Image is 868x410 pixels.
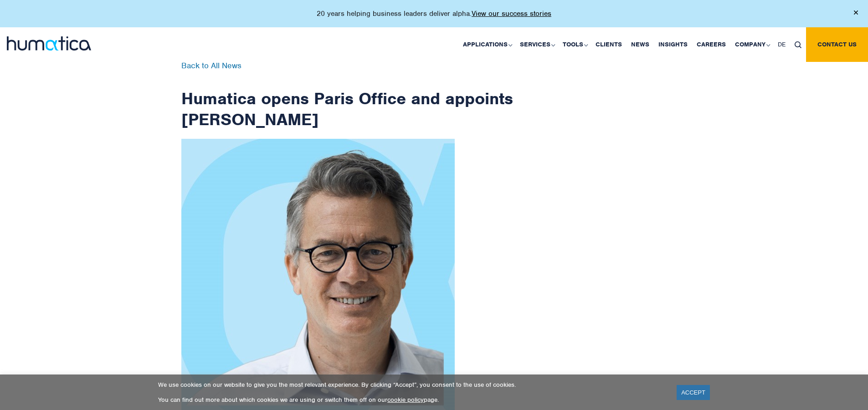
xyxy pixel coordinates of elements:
span: DE [778,40,786,48]
h1: Humatica opens Paris Office and appoints [PERSON_NAME] [181,62,514,130]
p: You can find out more about which cookies we are using or switch them off on our page. [158,396,665,404]
a: View our success stories [472,9,551,18]
p: 20 years helping business leaders deliver alpha. [317,9,551,18]
a: Insights [654,27,692,62]
a: cookie policy [387,396,424,404]
a: Applications [458,27,515,62]
a: Clients [591,27,627,62]
a: Company [730,27,773,62]
img: search_icon [795,41,801,48]
a: Back to All News [181,61,241,71]
a: Tools [558,27,591,62]
p: We use cookies on our website to give you the most relevant experience. By clicking “Accept”, you... [158,381,665,389]
a: DE [773,27,790,62]
a: News [627,27,654,62]
a: ACCEPT [677,385,710,400]
a: Services [515,27,558,62]
img: logo [7,36,91,51]
a: Careers [692,27,730,62]
a: Contact us [806,27,868,62]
